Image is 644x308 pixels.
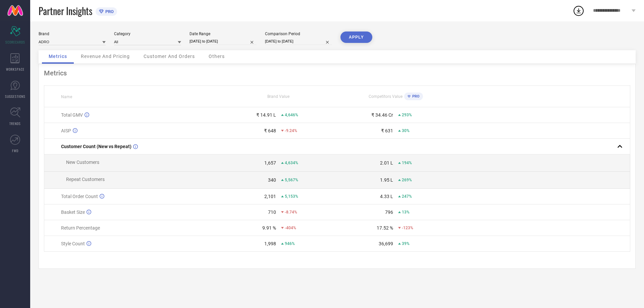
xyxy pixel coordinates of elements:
[265,32,332,36] div: Comparison Period
[265,38,332,45] input: Select comparison period
[380,160,393,166] div: 2.01 L
[380,194,393,199] div: 4.33 L
[371,112,393,118] div: ₹ 34.46 Cr
[381,128,393,133] div: ₹ 631
[285,194,298,199] span: 5,153%
[190,32,257,36] div: Date Range
[61,194,98,199] span: Total Order Count
[262,225,276,231] div: 9.91 %
[5,94,25,99] span: SUGGESTIONS
[402,241,410,246] span: 39%
[39,32,106,36] div: Brand
[402,210,410,214] span: 13%
[114,32,181,36] div: Category
[369,94,402,99] span: Competitors Value
[9,121,21,126] span: TRENDS
[44,69,630,77] div: Metrics
[340,32,372,43] button: APPLY
[264,241,276,246] div: 1,998
[61,144,131,149] span: Customer Count (New vs Repeat)
[39,4,92,18] span: Partner Insights
[61,241,85,246] span: Style Count
[402,161,412,165] span: 194%
[256,112,276,118] div: ₹ 14.91 L
[285,161,298,165] span: 4,634%
[285,210,297,214] span: -8.74%
[411,94,420,99] span: PRO
[285,178,298,182] span: 5,567%
[61,95,72,99] span: Name
[402,113,412,117] span: 293%
[285,128,297,133] span: -9.24%
[264,194,276,199] div: 2,101
[267,94,289,99] span: Brand Value
[81,54,130,59] span: Revenue And Pricing
[49,54,67,59] span: Metrics
[61,225,100,231] span: Return Percentage
[5,40,25,45] span: SCORECARDS
[12,148,18,153] span: FWD
[377,225,393,231] div: 17.52 %
[144,54,195,59] span: Customer And Orders
[104,9,114,14] span: PRO
[385,209,393,215] div: 796
[402,178,412,182] span: 269%
[66,160,99,165] span: New Customers
[402,194,412,199] span: 247%
[285,226,296,230] span: -404%
[402,226,413,230] span: -123%
[402,128,410,133] span: 30%
[66,177,105,182] span: Repeat Customers
[209,54,225,59] span: Others
[61,209,85,215] span: Basket Size
[264,160,276,166] div: 1,657
[190,38,257,45] input: Select date range
[268,177,276,183] div: 340
[285,241,295,246] span: 946%
[61,128,71,133] span: AISP
[573,5,585,17] div: Open download list
[264,128,276,133] div: ₹ 648
[6,67,24,72] span: WORKSPACE
[285,113,298,117] span: 4,646%
[379,241,393,246] div: 36,699
[268,209,276,215] div: 710
[61,112,83,118] span: Total GMV
[380,177,393,183] div: 1.95 L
